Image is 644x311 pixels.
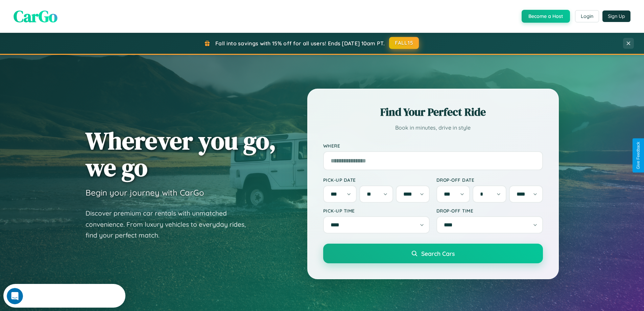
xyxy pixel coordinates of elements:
p: Discover premium car rentals with unmatched convenience. From luxury vehicles to everyday rides, ... [86,208,255,241]
label: Drop-off Date [436,177,543,183]
label: Where [323,143,543,149]
p: Book in minutes, drive in style [323,123,543,133]
h2: Find Your Perfect Ride [323,105,543,119]
span: Search Cars [421,250,455,257]
button: Become a Host [522,10,570,23]
button: Sign Up [602,10,630,22]
button: FALL15 [389,37,419,49]
div: Give Feedback [636,142,641,169]
span: Fall into savings with 15% off for all users! Ends [DATE] 10am PT. [215,40,385,47]
label: Pick-up Date [323,177,430,183]
span: CarGo [14,5,57,27]
iframe: Intercom live chat [7,288,23,304]
button: Login [575,10,599,22]
h1: Wherever you go, we go [86,127,276,181]
button: Search Cars [323,244,543,263]
label: Pick-up Time [323,208,430,214]
iframe: Intercom live chat discovery launcher [3,284,125,308]
h3: Begin your journey with CarGo [86,187,204,198]
label: Drop-off Time [436,208,543,214]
